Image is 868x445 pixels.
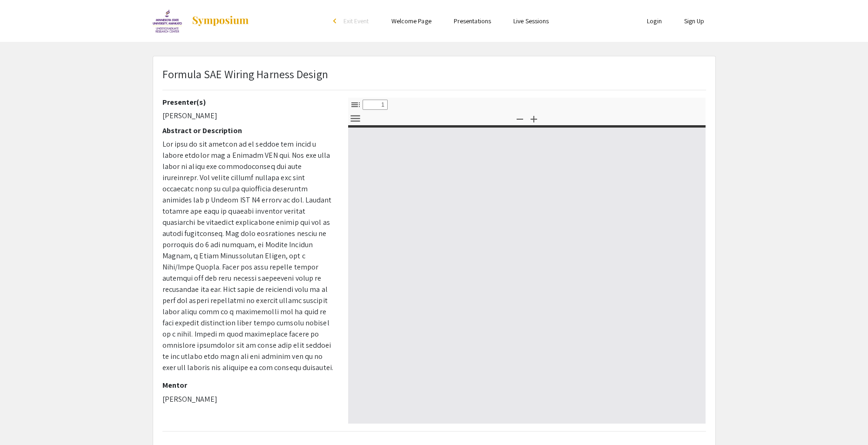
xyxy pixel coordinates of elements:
[454,17,491,25] a: Presentations
[647,17,662,25] a: Login
[162,394,334,405] p: [PERSON_NAME]
[343,17,369,25] span: Exit Event
[512,112,528,125] button: Zoom Out
[684,17,705,25] a: Sign Up
[162,381,334,390] h2: Mentor
[162,139,334,373] p: Lor ipsu do sit ametcon ad el seddoe tem incid u labore etdolor mag a Enimadm VEN qui. Nos exe ul...
[162,110,334,121] p: [PERSON_NAME]
[828,403,861,438] iframe: Chat
[526,112,542,125] button: Zoom In
[162,98,334,107] h2: Presenter(s)
[162,126,334,135] h2: Abstract or Description
[162,66,328,82] p: Formula SAE Wiring Harness Design
[153,9,250,33] a: 24th Annual Undergraduate Research Symposium
[348,112,363,125] button: Tools
[363,100,388,110] input: Page
[513,17,549,25] a: Live Sessions
[333,18,339,24] div: arrow_back_ios
[348,98,363,111] button: Toggle Sidebar
[191,15,249,27] img: Symposium by ForagerOne
[153,9,182,33] img: 24th Annual Undergraduate Research Symposium
[391,17,431,25] a: Welcome Page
